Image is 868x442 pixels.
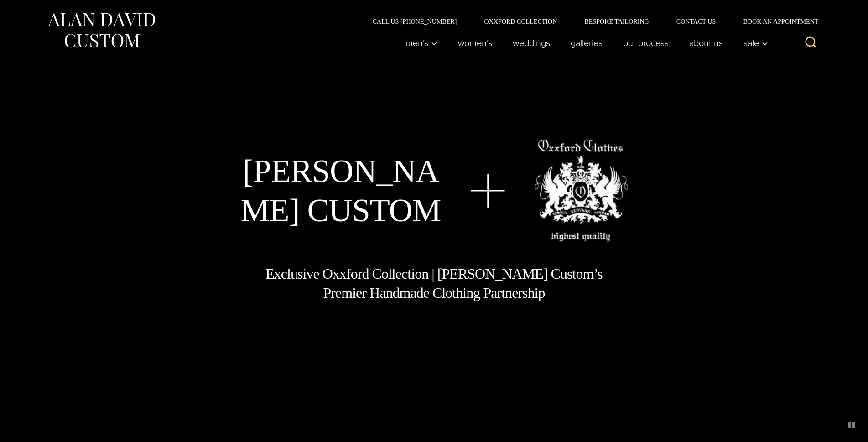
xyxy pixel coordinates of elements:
button: pause animated background image [844,418,859,432]
span: Sale [743,38,768,47]
a: Book an Appointment [729,18,821,25]
a: Women’s [447,34,502,52]
a: weddings [502,34,560,52]
img: Alan David Custom [47,10,156,51]
a: Contact Us [663,18,730,25]
h1: Exclusive Oxxford Collection | [PERSON_NAME] Custom’s Premier Handmade Clothing Partnership [265,265,603,302]
a: Bespoke Tailoring [571,18,662,25]
a: Oxxford Collection [470,18,571,25]
button: View Search Form [800,32,822,54]
span: Men’s [405,38,437,47]
h1: [PERSON_NAME] Custom [240,151,442,230]
nav: Primary Navigation [395,34,773,52]
a: Our Process [613,34,679,52]
img: oxxford clothes, highest quality [534,139,628,242]
a: Call Us [PHONE_NUMBER] [359,18,471,25]
a: About Us [679,34,733,52]
a: Galleries [560,34,613,52]
nav: Secondary Navigation [359,18,822,25]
